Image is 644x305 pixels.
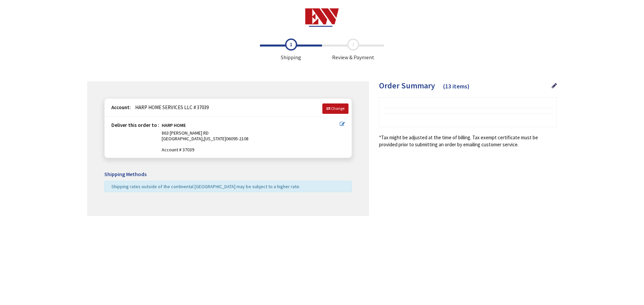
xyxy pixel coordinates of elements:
[226,136,249,142] span: 06095-2108
[379,80,435,91] span: Order Summary
[104,171,352,177] h5: Shipping Methods
[443,82,470,90] span: (13 items)
[305,8,339,27] img: Electrical Wholesalers, Inc.
[111,122,159,128] strong: Deliver this order to :
[260,39,322,61] span: Shipping
[111,183,300,189] span: Shipping rates outside of the continental [GEOGRAPHIC_DATA] may be subject to a higher rate.
[162,136,204,142] span: [GEOGRAPHIC_DATA],
[322,103,348,113] a: Change
[111,104,131,110] strong: Account:
[331,106,344,111] span: Change
[204,136,226,142] span: [US_STATE]
[162,147,340,153] span: Account # 37039
[322,39,384,61] span: Review & Payment
[162,123,186,130] strong: HARP HOME
[379,134,557,148] : *Tax might be adjusted at the time of billing. Tax exempt certificate must be provided prior to s...
[162,130,209,136] span: 863 [PERSON_NAME] RD
[132,104,209,110] span: HARP HOME SERVICES LLC # 37039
